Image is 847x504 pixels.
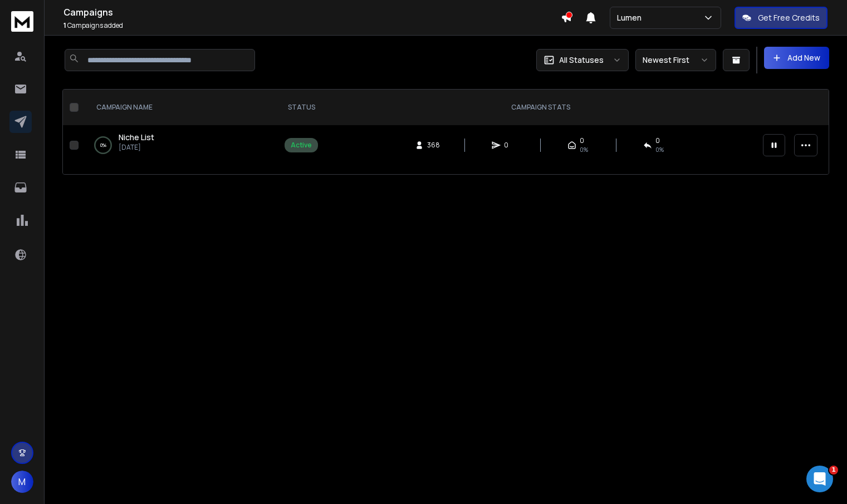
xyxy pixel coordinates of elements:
[119,132,154,142] span: Niche List
[63,21,561,30] p: Campaigns added
[829,466,838,475] span: 1
[806,466,833,492] iframe: Intercom live chat
[427,141,440,150] span: 368
[119,143,154,152] p: [DATE]
[278,90,325,125] th: STATUS
[635,49,716,71] button: Newest First
[655,145,664,154] span: 0%
[63,21,66,30] span: 1
[11,11,33,32] img: logo
[63,6,561,19] h1: Campaigns
[580,145,588,154] span: 0%
[655,136,660,145] span: 0
[83,125,278,165] td: 0%Niche List[DATE]
[559,55,604,66] p: All Statuses
[735,7,828,29] button: Get Free Credits
[100,140,106,151] p: 0 %
[119,132,154,143] a: Niche List
[325,90,756,125] th: CAMPAIGN STATS
[11,471,33,493] button: M
[580,136,584,145] span: 0
[764,47,829,69] button: Add New
[617,12,646,23] p: Lumen
[83,90,278,125] th: CAMPAIGN NAME
[758,12,820,23] p: Get Free Credits
[291,141,312,150] div: Active
[504,141,515,150] span: 0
